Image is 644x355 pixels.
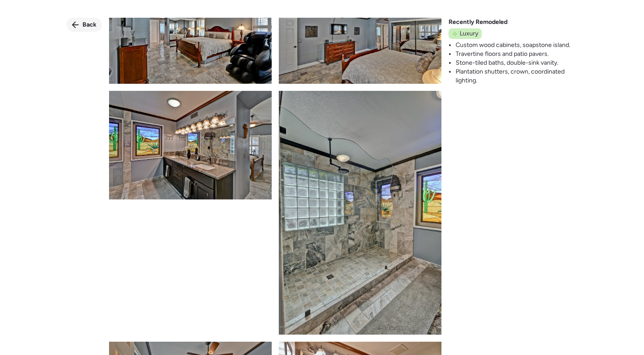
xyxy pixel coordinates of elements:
img: product [279,91,441,334]
span: Recently Remodeled [449,18,507,27]
span: Back [82,20,97,29]
li: Custom wood cabinets, soapstone island. [456,41,578,50]
li: Travertine floors and patio pavers. [456,50,578,59]
img: product [109,91,272,199]
span: Luxury [460,29,478,38]
li: Stone-tiled baths, double-sink vanity. [456,59,578,67]
li: Plantation shutters, crown, coordinated lighting. [456,67,578,85]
